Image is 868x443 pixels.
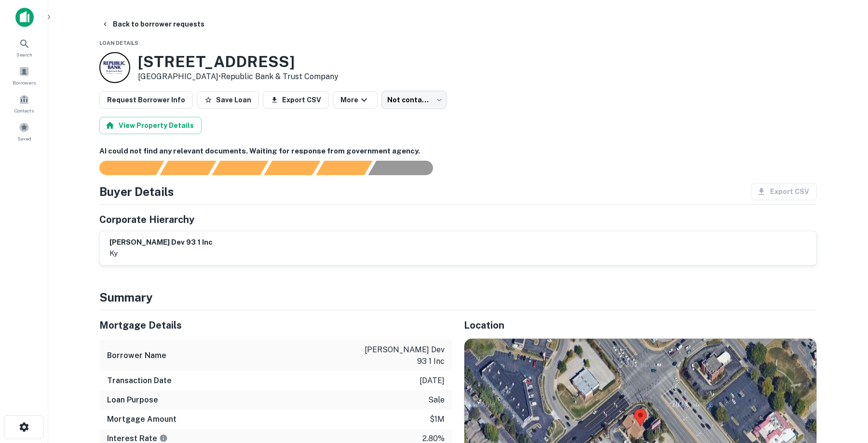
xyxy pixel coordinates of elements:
[138,71,339,83] p: [GEOGRAPHIC_DATA] •
[420,375,445,387] p: [DATE]
[3,62,45,88] a: Borrowers
[17,135,31,142] span: Saved
[99,289,817,306] h4: Summary
[109,248,213,259] p: ky
[107,394,158,406] h6: Loan Purpose
[820,366,868,412] iframe: Chat Widget
[99,183,174,200] h4: Buyer Details
[3,118,45,144] a: Saved
[464,318,817,332] h5: Location
[99,91,193,109] button: Request Borrower Info
[99,117,202,134] button: View Property Details
[16,51,32,58] span: Search
[15,8,34,27] img: capitalize-icon.png
[14,107,34,114] span: Contacts
[107,375,172,387] h6: Transaction Date
[333,91,378,109] button: More
[368,161,445,175] div: AI fulfillment process complete.
[3,34,45,60] a: Search
[428,394,445,406] p: sale
[3,90,45,116] a: Contacts
[212,161,268,175] div: Documents found, AI parsing details...
[263,91,329,109] button: Export CSV
[316,161,372,175] div: Principals found, still searching for contact information. This may take time...
[107,414,176,425] h6: Mortgage Amount
[160,161,216,175] div: Your request is received and processing...
[197,91,259,109] button: Save Loan
[13,79,36,86] span: Borrowers
[99,318,452,332] h5: Mortgage Details
[88,161,160,175] div: Sending borrower request to AI...
[99,212,194,227] h5: Corporate Hierarchy
[138,53,339,71] h3: [STREET_ADDRESS]
[99,40,138,46] span: Loan Details
[381,91,447,109] div: Not contacted
[97,15,208,33] button: Back to borrower requests
[159,434,168,443] svg: The interest rates displayed on the website are for informational purposes only and may be report...
[358,344,445,367] p: [PERSON_NAME] dev 93 1 inc
[430,414,445,425] p: $1m
[221,72,339,81] a: Republic Bank & Trust Company
[264,161,320,175] div: Principals found, AI now looking for contact information...
[109,237,213,248] h6: [PERSON_NAME] dev 93 1 inc
[107,350,166,361] h6: Borrower Name
[99,146,817,157] h6: AI could not find any relevant documents. Waiting for response from government agency.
